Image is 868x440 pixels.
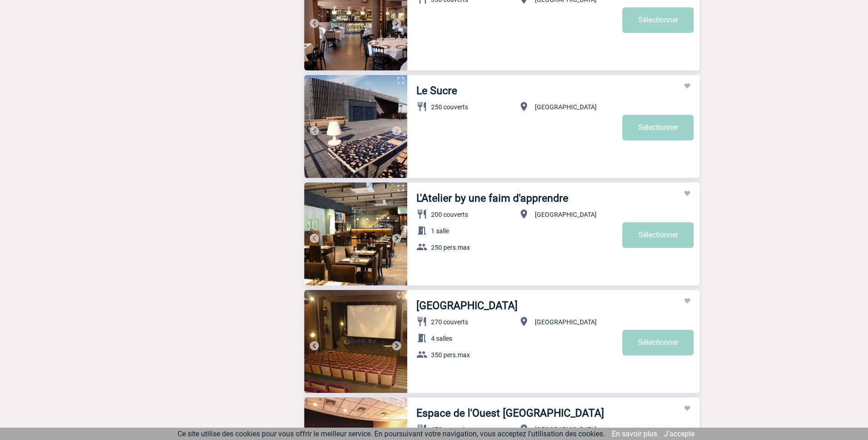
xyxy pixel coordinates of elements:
img: baseline_location_on_white_24dp-b.png [518,424,529,435]
img: baseline_restaurant_white_24dp-b.png [416,209,427,220]
img: 1.jpg [304,290,407,393]
img: Ajouter aux favoris [684,190,691,197]
span: [GEOGRAPHIC_DATA] [535,103,597,111]
a: Sélectionner [622,7,694,33]
span: [GEOGRAPHIC_DATA] [535,211,597,218]
a: Sélectionner [622,222,694,248]
img: baseline_group_white_24dp-b.png [416,349,427,360]
a: Le Sucre [416,85,457,97]
a: L'Atelier by une faim d'apprendre [416,192,568,204]
span: [GEOGRAPHIC_DATA] [535,426,597,433]
img: 1.jpg [304,182,407,285]
img: baseline_meeting_room_white_24dp-b.png [416,225,427,236]
span: 1 salle [431,227,449,235]
img: baseline_location_on_white_24dp-b.png [518,209,529,220]
span: 250 couverts [431,103,468,111]
img: 1.jpg [304,75,407,178]
img: baseline_restaurant_white_24dp-b.png [416,424,427,435]
img: baseline_restaurant_white_24dp-b.png [416,316,427,327]
a: Sélectionner [622,115,694,140]
span: 270 couverts [431,318,468,326]
img: baseline_location_on_white_24dp-b.png [518,101,529,112]
span: Ce site utilise des cookies pour vous offrir le meilleur service. En poursuivant votre navigation... [178,429,605,438]
img: baseline_group_white_24dp-b.png [416,241,427,252]
a: J'accepte [664,429,695,438]
img: baseline_location_on_white_24dp-b.png [518,316,529,327]
span: 678 couverts [431,426,468,433]
a: Sélectionner [622,330,694,355]
a: En savoir plus [612,429,657,438]
img: baseline_meeting_room_white_24dp-b.png [416,333,427,343]
span: 200 couverts [431,211,468,218]
img: Ajouter aux favoris [684,82,691,90]
img: Ajouter aux favoris [684,297,691,305]
img: Ajouter aux favoris [684,405,691,412]
span: 4 salles [431,335,452,342]
a: Espace de l'Ouest [GEOGRAPHIC_DATA] [416,407,604,419]
span: [GEOGRAPHIC_DATA] [535,318,597,326]
span: 250 pers.max [431,244,470,251]
a: [GEOGRAPHIC_DATA] [416,300,518,312]
img: baseline_restaurant_white_24dp-b.png [416,101,427,112]
span: 350 pers.max [431,351,470,359]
